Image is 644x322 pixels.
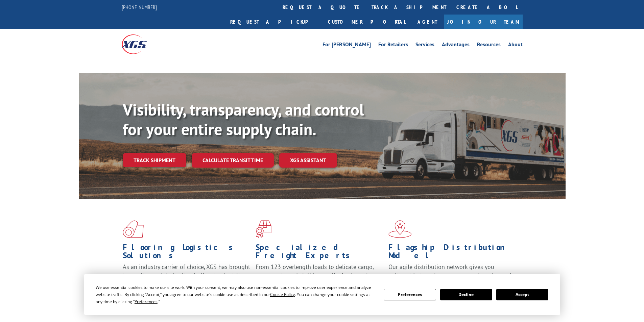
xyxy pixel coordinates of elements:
button: Decline [440,289,492,300]
h1: Specialized Freight Experts [256,243,383,263]
a: Customer Portal [323,15,411,29]
a: Advantages [442,42,470,49]
a: [PHONE_NUMBER] [122,4,157,10]
p: From 123 overlength loads to delicate cargo, our experienced staff knows the best way to move you... [256,263,383,293]
h1: Flagship Distribution Model [388,243,516,263]
img: xgs-icon-flagship-distribution-model-red [388,220,412,238]
a: Agent [411,15,444,29]
a: Track shipment [123,153,186,167]
a: Join Our Team [444,15,523,29]
div: We use essential cookies to make our site work. With your consent, we may also use non-essential ... [96,284,376,305]
h1: Flooring Logistics Solutions [123,243,251,263]
a: Resources [477,42,501,49]
button: Preferences [384,289,436,300]
a: About [508,42,523,49]
div: Cookie Consent Prompt [84,274,560,315]
span: Cookie Policy [270,292,295,297]
a: Request a pickup [225,15,323,29]
a: Services [415,42,434,49]
img: xgs-icon-focused-on-flooring-red [256,220,271,238]
a: For [PERSON_NAME] [323,42,371,49]
a: For Retailers [378,42,408,49]
span: As an industry carrier of choice, XGS has brought innovation and dedication to flooring logistics... [123,263,250,287]
b: Visibility, transparency, and control for your entire supply chain. [123,99,364,140]
button: Accept [496,289,548,300]
span: Preferences [135,299,158,304]
img: xgs-icon-total-supply-chain-intelligence-red [123,220,144,238]
a: XGS ASSISTANT [279,153,337,168]
span: Our agile distribution network gives you nationwide inventory management on demand. [388,263,513,279]
a: Calculate transit time [192,153,274,168]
